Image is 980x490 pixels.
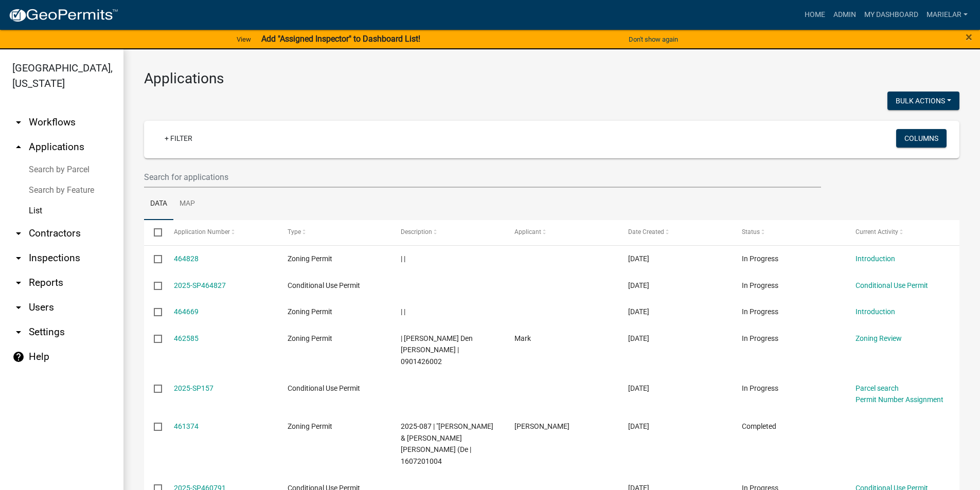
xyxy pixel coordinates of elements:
span: 08/16/2025 [628,281,649,289]
button: Don't show again [625,31,682,48]
span: 08/12/2025 [628,334,649,342]
a: Home [800,5,829,25]
span: Zoning Permit [288,334,332,342]
span: Type [288,228,301,235]
span: Current Activity [856,228,898,235]
a: My Dashboard [860,5,922,25]
a: Map [173,188,201,221]
a: 2025-SP157 [174,384,213,392]
span: In Progress [742,334,778,342]
button: Bulk Actions [887,92,959,110]
a: 464669 [174,307,199,316]
a: View [233,31,255,48]
span: Completed [742,422,776,430]
a: Introduction [856,255,895,263]
span: In Progress [742,281,778,289]
a: marielar [922,5,972,25]
span: In Progress [742,384,778,392]
a: Conditional Use Permit [856,281,928,289]
i: arrow_drop_down [12,116,25,129]
a: Data [144,188,173,221]
datatable-header-cell: Application Number [164,220,277,245]
i: help [12,351,25,363]
datatable-header-cell: Description [391,220,505,245]
span: 08/08/2025 [628,422,649,430]
span: Description [401,228,432,235]
button: Close [966,31,972,43]
h3: Applications [144,70,959,87]
span: 08/15/2025 [628,307,649,316]
span: | | [401,307,405,316]
span: Zoning Permit [288,255,332,263]
span: × [966,30,972,44]
input: Search for applications [144,167,821,188]
a: 464828 [174,255,199,263]
strong: Add "Assigned Inspector" to Dashboard List! [261,34,420,44]
i: arrow_drop_down [12,301,25,314]
span: Status [742,228,760,235]
datatable-header-cell: Status [732,220,846,245]
span: | Mark Den Hollander | 0901426002 [401,334,473,366]
a: Parcel search [856,384,899,392]
span: Zoning Permit [288,422,332,430]
span: In Progress [742,255,778,263]
datatable-header-cell: Current Activity [846,220,959,245]
span: Applicant [514,228,541,235]
datatable-header-cell: Type [277,220,391,245]
button: Columns [896,129,947,148]
span: 08/16/2025 [628,255,649,263]
i: arrow_drop_up [12,141,25,153]
span: Wendell Van beek [514,422,569,430]
span: 08/11/2025 [628,384,649,392]
datatable-header-cell: Select [144,220,164,245]
span: Date Created [628,228,664,235]
datatable-header-cell: Applicant [505,220,618,245]
i: arrow_drop_down [12,326,25,338]
i: arrow_drop_down [12,252,25,264]
a: Admin [829,5,860,25]
a: 461374 [174,422,199,430]
a: 462585 [174,334,199,342]
span: 2025-087 | "BEEK, WENDELL D. & MOLLY M. VAN JT (De | 1607201004 [401,422,493,465]
datatable-header-cell: Date Created [618,220,732,245]
span: Zoning Permit [288,307,332,316]
a: Introduction [856,307,895,316]
a: + Filter [156,129,201,148]
i: arrow_drop_down [12,227,25,240]
span: Conditional Use Permit [288,281,360,289]
span: In Progress [742,307,778,316]
a: Zoning Review [856,334,902,342]
span: Conditional Use Permit [288,384,360,392]
span: Application Number [174,228,230,235]
span: | | [401,255,405,263]
i: arrow_drop_down [12,277,25,289]
a: 2025-SP464827 [174,281,226,289]
span: Mark [514,334,531,342]
a: Permit Number Assignment [856,395,943,404]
